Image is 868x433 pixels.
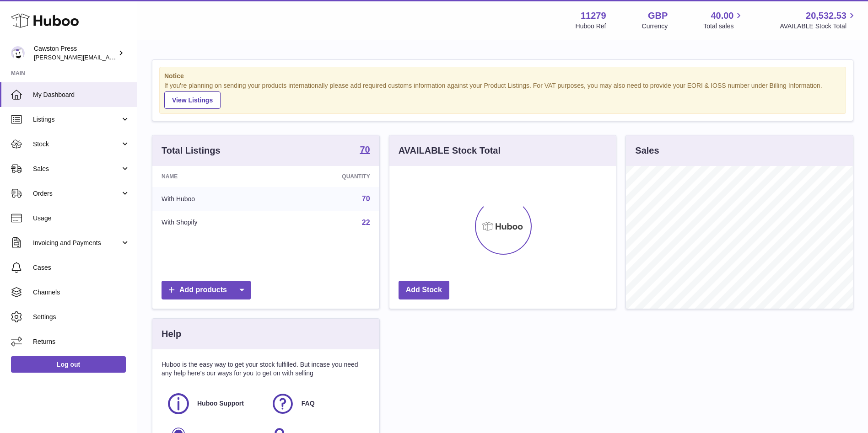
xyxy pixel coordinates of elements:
span: AVAILABLE Stock Total [780,22,857,31]
span: Cases [33,263,130,272]
strong: Notice [164,72,841,80]
div: Currency [642,22,668,31]
span: [PERSON_NAME][EMAIL_ADDRESS][PERSON_NAME][DOMAIN_NAME] [34,53,232,61]
img: thomas.carson@cawstonpress.com [11,46,25,60]
td: With Huboo [152,187,275,211]
div: Huboo Ref [576,22,606,31]
a: 20,532.53 AVAILABLE Stock Total [780,10,857,31]
a: 70 [362,195,370,203]
a: Add Stock [399,281,449,299]
span: Usage [33,214,130,223]
span: Sales [33,165,120,173]
span: Channels [33,288,130,297]
strong: 11279 [581,10,606,22]
a: Log out [11,356,126,373]
div: If you're planning on sending your products internationally please add required customs informati... [164,81,841,109]
strong: GBP [648,10,668,22]
h3: Help [162,328,181,340]
td: With Shopify [152,211,275,235]
span: Orders [33,189,120,198]
a: Huboo Support [166,391,261,416]
span: Returns [33,337,130,346]
th: Name [152,166,275,187]
h3: Total Listings [162,144,221,157]
span: 40.00 [711,10,733,22]
span: FAQ [302,399,315,408]
a: FAQ [270,391,366,416]
h3: AVAILABLE Stock Total [399,144,501,157]
span: Settings [33,313,130,321]
a: Add products [162,281,251,299]
span: 20,532.53 [806,10,846,22]
strong: 70 [360,145,370,154]
span: Total sales [703,22,744,31]
p: Huboo is the easy way to get your stock fulfilled. But incase you need any help here's our ways f... [162,360,370,378]
span: Invoicing and Payments [33,239,120,247]
a: 40.00 Total sales [703,10,744,31]
span: Stock [33,140,120,149]
span: My Dashboard [33,91,130,99]
a: View Listings [164,91,221,109]
a: 70 [360,145,370,156]
div: Cawston Press [34,44,116,62]
span: Huboo Support [197,399,244,408]
th: Quantity [275,166,379,187]
a: 22 [362,219,370,226]
span: Listings [33,115,120,124]
h3: Sales [635,144,659,157]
